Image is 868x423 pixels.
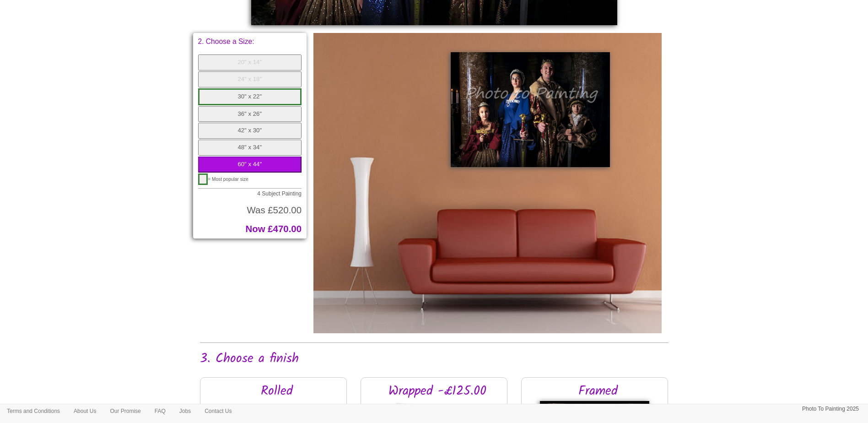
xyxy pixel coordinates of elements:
[542,385,654,399] h2: Framed
[198,88,302,105] button: 30" x 22"
[148,404,173,418] a: FAQ
[198,191,302,196] p: 4 Subject Painting
[173,404,198,418] a: Jobs
[198,404,238,418] a: Contact Us
[246,224,265,234] span: Now
[268,224,302,234] span: £470.00
[313,33,662,333] img: Please click the buttons to see your painting on the wall
[198,106,302,122] button: 36" x 26"
[382,385,493,399] h2: Wrapped -
[198,71,302,87] button: 24" x 18"
[802,404,859,414] p: Photo To Painting 2025
[208,177,248,182] span: = Most popular size
[103,404,147,418] a: Our Promise
[198,123,302,139] button: 42" x 30"
[451,52,610,167] img: Painting
[198,140,302,156] button: 48" x 34"
[247,205,302,215] span: Was £520.00
[67,404,103,418] a: About Us
[200,352,669,366] h2: 3. Choose a finish
[198,54,302,70] button: 20" x 14"
[198,38,302,45] p: 2. Choose a Size:
[198,157,302,173] button: 60" x 44"
[221,385,333,399] h2: Rolled
[444,381,486,401] span: £125.00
